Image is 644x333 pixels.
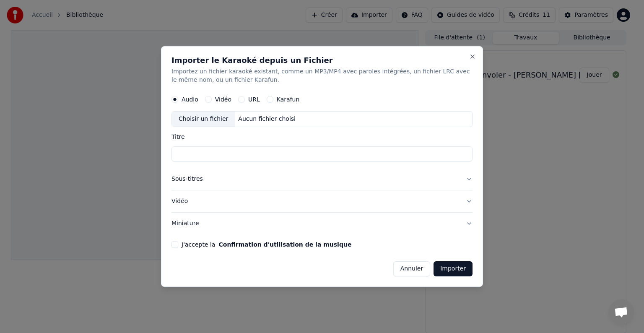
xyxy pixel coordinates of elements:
[182,242,351,247] label: J'accepte la
[171,190,473,212] button: Vidéo
[171,168,473,190] button: Sous-titres
[171,213,473,234] button: Miniature
[248,96,260,102] label: URL
[171,57,473,64] h2: Importer le Karaoké depuis un Fichier
[171,134,473,140] label: Titre
[235,115,299,123] div: Aucun fichier choisi
[218,242,351,247] button: J'accepte la
[393,261,430,276] button: Annuler
[215,96,231,102] label: Vidéo
[182,96,198,102] label: Audio
[434,261,473,276] button: Importer
[172,112,235,127] div: Choisir un fichier
[171,68,473,84] p: Importez un fichier karaoké existant, comme un MP3/MP4 avec paroles intégrées, un fichier LRC ave...
[277,96,300,102] label: Karafun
